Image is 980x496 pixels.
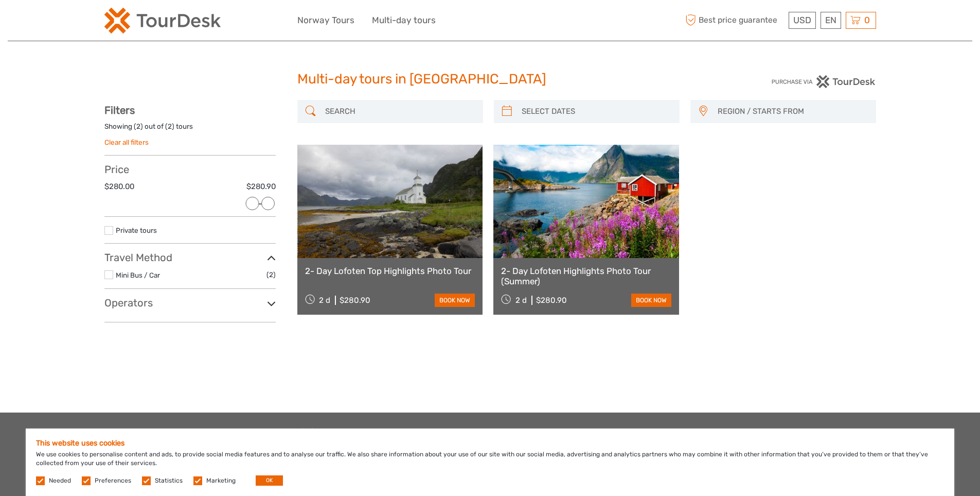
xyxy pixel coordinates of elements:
div: We use cookies to personalise content and ads, to provide social media features and to analyse ou... [26,429,954,496]
label: Preferences [95,476,131,485]
img: 2254-3441b4b5-4e5f-4d00-b396-31f1d84a6ebf_logo_small.png [104,8,221,33]
span: (2) [266,269,276,281]
label: $280.00 [104,181,134,192]
input: SELECT DATES [518,102,674,121]
label: Statistics [155,476,183,485]
a: Mini Bus / Car [116,271,160,279]
label: Marketing [206,476,236,485]
span: 2 d [319,296,330,305]
button: OK [256,475,283,486]
span: 0 [863,15,871,25]
span: Best price guarantee [683,12,786,29]
h3: Operators [104,297,276,309]
label: 2 [168,122,172,131]
span: USD [793,15,811,25]
a: book now [631,294,671,307]
span: 2 d [515,296,527,305]
a: Norway Tours [297,13,354,28]
strong: Filters [104,104,135,116]
div: $280.90 [536,296,567,305]
h3: Travel Method [104,251,276,264]
a: Multi-day tours [372,13,436,28]
img: PurchaseViaTourDesk.png [771,75,876,88]
a: Private tours [116,226,157,234]
button: Open LiveChat chat widget [118,16,131,28]
div: $280.90 [340,296,370,305]
label: 2 [136,122,140,131]
h3: Price [104,163,276,176]
a: 2- Day Lofoten Highlights Photo Tour (Summer) [501,266,671,287]
button: REGION / STARTS FROM [713,103,871,120]
label: $280.90 [246,181,276,192]
h1: Multi-day tours in [GEOGRAPHIC_DATA] [297,71,683,88]
a: Clear all filters [104,138,149,146]
p: We're away right now. Please check back later! [14,18,116,26]
a: 2- Day Lofoten Top Highlights Photo Tour [305,266,475,276]
div: EN [821,12,841,29]
input: SEARCH [321,102,478,121]
label: Needed [49,476,71,485]
div: Showing ( ) out of ( ) tours [104,122,276,138]
h5: This website uses cookies [36,439,944,448]
a: book now [435,294,475,307]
